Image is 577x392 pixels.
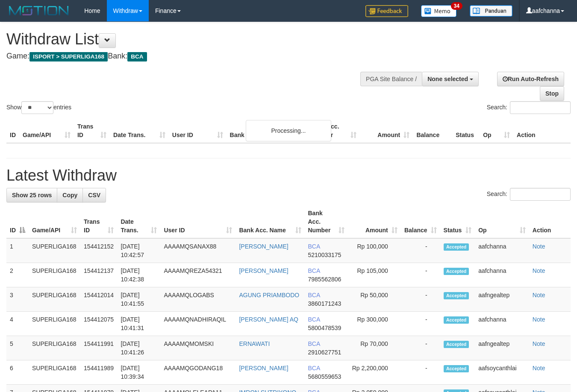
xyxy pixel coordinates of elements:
td: 4 [6,312,29,336]
td: 6 [6,360,29,385]
th: Trans ID: activate to sort column ascending [80,205,117,238]
td: Rp 100,000 [348,238,401,263]
a: [PERSON_NAME] AQ [239,316,298,323]
td: aafngealtep [475,287,529,312]
td: [DATE] 10:42:38 [117,263,160,287]
h1: Latest Withdraw [6,167,571,184]
td: [DATE] 10:41:55 [117,287,160,312]
span: Accepted [444,365,469,372]
th: Amount: activate to sort column ascending [348,205,401,238]
td: aafchanna [475,312,529,336]
th: Action [529,205,571,238]
a: Note [533,365,545,372]
td: 154412152 [80,238,117,263]
td: AAAAMQLOGABS [160,287,236,312]
span: Copy 5210033175 to clipboard [308,252,341,258]
span: 34 [451,2,462,10]
span: Copy 3860171243 to clipboard [308,300,341,307]
td: 154411989 [80,360,117,385]
span: BCA [308,267,320,274]
th: Balance [413,119,452,143]
th: Game/API [19,119,74,143]
th: User ID [169,119,227,143]
td: aafchanna [475,263,529,287]
td: aafngealtep [475,336,529,360]
div: PGA Site Balance / [360,72,422,86]
th: Bank Acc. Number: activate to sort column ascending [305,205,348,238]
th: ID [6,119,19,143]
td: 1 [6,238,29,263]
th: Action [513,119,571,143]
span: BCA [127,52,147,61]
a: Show 25 rows [6,188,57,202]
td: 154411991 [80,336,117,360]
td: AAAAMQGODANG18 [160,360,236,385]
td: SUPERLIGA168 [29,287,80,312]
th: ID: activate to sort column descending [6,205,29,238]
th: Balance: activate to sort column ascending [401,205,440,238]
span: ISPORT > SUPERLIGA168 [29,52,108,61]
img: MOTION_logo.png [6,4,71,17]
img: panduan.png [470,5,512,17]
input: Search: [510,101,571,114]
th: Op [480,119,513,143]
th: Status: activate to sort column ascending [440,205,475,238]
td: 2 [6,263,29,287]
td: 154412137 [80,263,117,287]
span: Accepted [444,316,469,324]
span: Copy 7985562806 to clipboard [308,276,341,283]
td: - [401,238,440,263]
img: Feedback.jpg [365,5,408,17]
td: SUPERLIGA168 [29,360,80,385]
span: BCA [308,365,320,372]
td: aafsoycanthlai [475,360,529,385]
a: ERNAWATI [239,340,270,347]
th: Date Trans.: activate to sort column ascending [117,205,160,238]
span: BCA [308,316,320,323]
span: Copy 2910627751 to clipboard [308,349,341,356]
span: Accepted [444,243,469,251]
td: [DATE] 10:39:34 [117,360,160,385]
th: Game/API: activate to sort column ascending [29,205,80,238]
a: AGUNG PRIAMBODO [239,292,299,298]
img: Button%20Memo.svg [421,5,457,17]
td: [DATE] 10:41:26 [117,336,160,360]
td: SUPERLIGA168 [29,336,80,360]
th: User ID: activate to sort column ascending [160,205,236,238]
td: - [401,287,440,312]
a: Note [533,267,545,274]
td: Rp 105,000 [348,263,401,287]
label: Search: [487,101,571,114]
select: Showentries [21,101,53,114]
label: Search: [487,188,571,201]
span: BCA [308,292,320,298]
th: Trans ID [74,119,110,143]
span: Accepted [444,292,469,299]
td: SUPERLIGA168 [29,238,80,263]
a: [PERSON_NAME] [239,267,288,274]
td: 3 [6,287,29,312]
th: Bank Acc. Name [227,119,307,143]
th: Amount [360,119,413,143]
span: Accepted [444,268,469,275]
td: SUPERLIGA168 [29,263,80,287]
a: [PERSON_NAME] [239,243,288,250]
td: AAAAMQNADHIRAQIL [160,312,236,336]
span: CSV [88,192,100,199]
span: Copy 5800478539 to clipboard [308,325,341,331]
td: - [401,312,440,336]
a: Note [533,340,545,347]
td: [DATE] 10:41:31 [117,312,160,336]
label: Show entries [6,101,71,114]
span: BCA [308,340,320,347]
th: Bank Acc. Name: activate to sort column ascending [236,205,304,238]
th: Date Trans. [110,119,169,143]
a: Copy [57,188,83,202]
a: CSV [82,188,106,202]
th: Status [452,119,480,143]
td: 154412014 [80,287,117,312]
td: - [401,263,440,287]
td: 5 [6,336,29,360]
button: None selected [422,72,479,86]
td: SUPERLIGA168 [29,312,80,336]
